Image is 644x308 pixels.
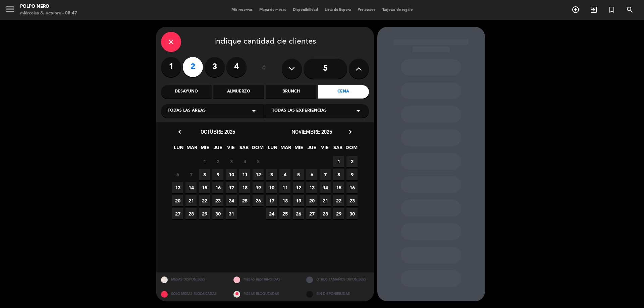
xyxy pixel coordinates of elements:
[253,182,264,193] span: 19
[225,144,236,155] span: VIE
[168,108,206,114] span: Todas las áreas
[346,208,358,219] span: 30
[212,169,223,180] span: 9
[156,287,229,301] div: SOLO MESAS BLOQUEADAS
[199,169,210,180] span: 8
[199,195,210,206] span: 22
[212,144,223,155] span: JUE
[213,85,264,99] div: Almuerzo
[291,128,332,135] span: noviembre 2025
[212,208,223,219] span: 30
[176,128,183,135] i: chevron_left
[293,208,304,219] span: 26
[320,195,331,206] span: 21
[293,182,304,193] span: 12
[272,108,327,114] span: Todas las experiencias
[239,169,250,180] span: 11
[306,195,317,206] span: 20
[167,38,175,46] i: close
[185,169,197,180] span: 7
[238,144,250,155] span: SAB
[201,128,235,135] span: octubre 2025
[212,195,223,206] span: 23
[253,156,264,167] span: 5
[608,6,616,14] i: turned_in_not
[228,272,301,287] div: MESAS RESTRINGIDAS
[293,169,304,180] span: 5
[212,156,223,167] span: 2
[172,169,183,180] span: 6
[172,208,183,219] span: 27
[226,57,247,77] label: 4
[572,6,580,14] i: add_circle_outline
[199,144,210,155] span: MIE
[306,208,317,219] span: 27
[186,144,197,155] span: MAR
[301,272,374,287] div: OTROS TAMAÑOS DIPONIBLES
[320,169,331,180] span: 7
[333,156,344,167] span: 1
[345,144,357,155] span: DOM
[253,195,264,206] span: 26
[199,182,210,193] span: 15
[173,144,184,155] span: LUN
[226,156,237,167] span: 3
[252,144,263,155] span: DOM
[306,169,317,180] span: 6
[306,144,317,155] span: JUE
[321,8,354,12] span: Lista de Espera
[333,182,344,193] span: 15
[5,4,15,14] i: menu
[319,144,330,155] span: VIE
[172,195,183,206] span: 20
[185,208,197,219] span: 28
[332,144,343,155] span: SAB
[239,156,250,167] span: 4
[346,182,358,193] span: 16
[320,208,331,219] span: 28
[289,8,321,12] span: Disponibilidad
[280,144,291,155] span: MAR
[183,57,203,77] label: 2
[306,182,317,193] span: 13
[156,272,229,287] div: MESAS DISPONIBLES
[346,156,358,167] span: 2
[333,208,344,219] span: 29
[333,169,344,180] span: 8
[318,85,369,99] div: Cena
[161,85,212,99] div: Desayuno
[185,195,197,206] span: 21
[239,195,250,206] span: 25
[253,57,275,80] div: ó
[20,3,77,10] div: Polpo Nero
[253,169,264,180] span: 12
[199,156,210,167] span: 1
[267,144,278,155] span: LUN
[226,182,237,193] span: 17
[279,169,290,180] span: 4
[266,195,277,206] span: 17
[250,107,258,115] i: arrow_drop_down
[301,287,374,301] div: SIN DISPONIBILIDAD
[346,169,358,180] span: 9
[228,8,256,12] span: Mis reservas
[279,208,290,219] span: 25
[354,8,379,12] span: Pre-acceso
[161,57,181,77] label: 1
[226,169,237,180] span: 10
[379,8,416,12] span: Tarjetas de regalo
[266,169,277,180] span: 3
[199,208,210,219] span: 29
[239,182,250,193] span: 18
[320,182,331,193] span: 14
[212,182,223,193] span: 16
[205,57,225,77] label: 3
[266,208,277,219] span: 24
[293,195,304,206] span: 19
[279,195,290,206] span: 18
[228,287,301,301] div: MESAS BLOQUEADAS
[226,208,237,219] span: 31
[354,107,362,115] i: arrow_drop_down
[185,182,197,193] span: 14
[20,10,77,17] div: miércoles 8. octubre - 08:47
